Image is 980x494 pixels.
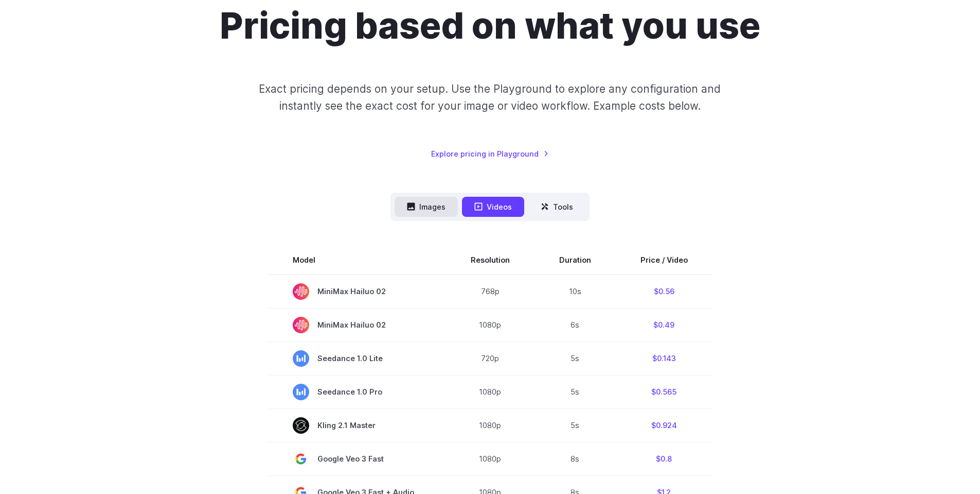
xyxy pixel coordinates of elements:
td: $0.143 [616,342,712,375]
td: 768p [446,275,534,309]
span: MiniMax Hailuo 02 [293,317,421,333]
td: 1080p [446,408,534,442]
td: $0.924 [616,408,712,442]
th: Model [268,246,446,275]
td: 5s [534,342,616,375]
td: 1080p [446,308,534,342]
td: 1080p [446,442,534,475]
td: $0.8 [616,442,712,475]
th: Price / Video [616,246,712,275]
button: Images [395,197,458,217]
td: 10s [534,275,616,309]
span: Google Veo 3 Fast [293,451,421,467]
th: Duration [534,246,616,275]
span: Seedance 1.0 Lite [293,350,421,367]
h1: Pricing based on what you use [220,4,760,47]
span: Seedance 1.0 Pro [293,384,421,400]
td: 720p [446,342,534,375]
td: 5s [534,375,616,408]
button: Videos [462,197,524,217]
td: 1080p [446,375,534,408]
a: Explore pricing in Playground [431,148,549,160]
td: 5s [534,408,616,442]
button: Tools [528,197,585,217]
td: 8s [534,442,616,475]
td: 6s [534,308,616,342]
p: Exact pricing depends on your setup. Use the Playground to explore any configuration and instantl... [239,80,740,115]
span: MiniMax Hailuo 02 [293,283,421,300]
td: $0.49 [616,308,712,342]
td: $0.565 [616,375,712,408]
th: Resolution [446,246,534,275]
span: Kling 2.1 Master [293,417,421,434]
td: $0.56 [616,275,712,309]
